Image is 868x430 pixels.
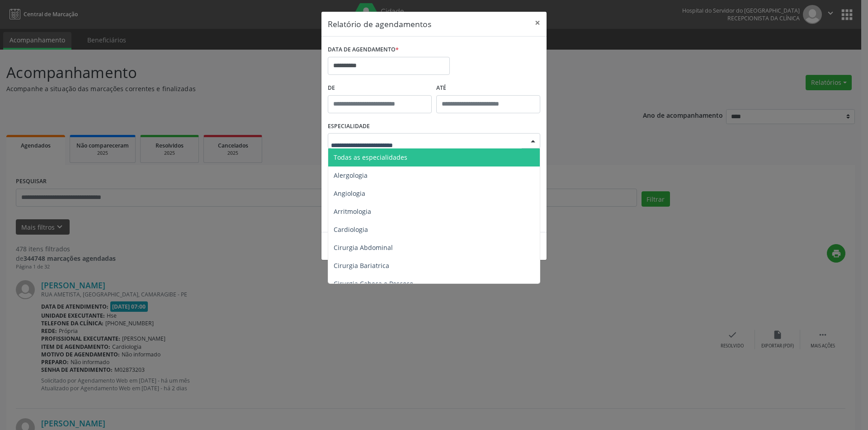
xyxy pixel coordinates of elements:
[528,12,547,34] button: Close
[328,43,399,57] label: DATA DE AGENDAMENTO
[334,261,389,270] span: Cirurgia Bariatrica
[334,225,368,234] span: Cardiologia
[328,18,431,30] h5: Relatório de agendamentos
[436,81,540,95] label: ATÉ
[334,243,393,252] span: Cirurgia Abdominal
[334,207,371,216] span: Arritmologia
[328,120,370,134] label: ESPECIALIDADE
[334,189,365,198] span: Angiologia
[334,153,407,162] span: Todas as especialidades
[334,171,368,180] span: Alergologia
[334,279,413,288] span: Cirurgia Cabeça e Pescoço
[328,81,432,95] label: De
